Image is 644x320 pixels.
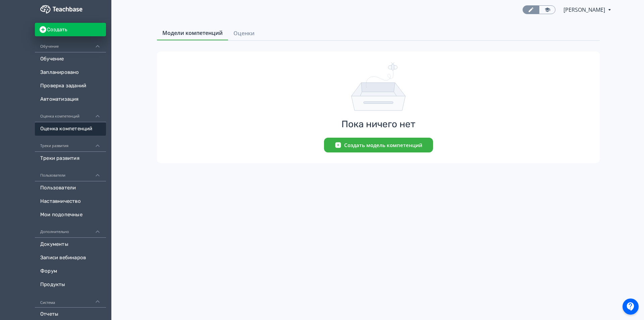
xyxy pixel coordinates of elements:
[35,93,106,106] a: Автоматизация
[35,66,106,79] a: Запланировано
[341,119,415,130] span: Пока ничего нет
[35,251,106,265] a: Записи вебинаров
[35,122,106,136] a: Оценка компетенций
[162,29,223,37] span: Модели компетенций
[35,222,106,238] div: Дополнительно
[35,195,106,208] a: Наставничество
[35,165,106,181] div: Пользователи
[35,23,106,36] button: Создать
[35,52,106,66] a: Обучение
[35,106,106,122] div: Оценка компетенций
[35,208,106,222] a: Мои подопечные
[324,138,433,152] button: Создать модель компетенций
[563,6,606,14] span: Ирина Купцова
[35,152,106,165] a: Треки развития
[35,265,106,278] a: Форум
[35,181,106,195] a: Пользователи
[233,29,255,37] span: Оценки
[35,278,106,291] a: Продукты
[539,5,555,14] a: Переключиться в режим ученика
[35,136,106,152] div: Треки развития
[35,79,106,93] a: Проверка заданий
[35,36,106,52] div: Обучение
[35,238,106,251] a: Документы
[35,291,106,308] div: Система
